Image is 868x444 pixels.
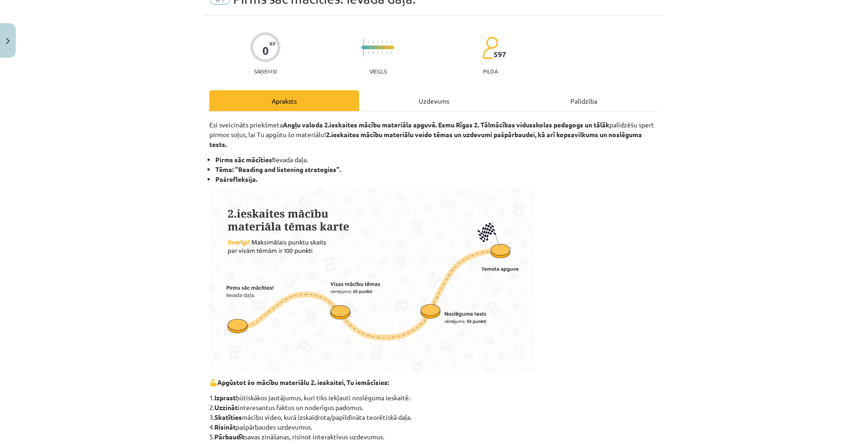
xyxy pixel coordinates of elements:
img: icon-short-line-57e1e144782c952c97e751825c79c345078a6d821885a25fce030b3d8c18986b.svg [387,41,387,43]
img: icon-close-lesson-0947bae3869378f0d4975bcd49f059093ad1ed9edebbc8119c70593378902aed.svg [6,38,10,44]
img: icon-short-line-57e1e144782c952c97e751825c79c345078a6d821885a25fce030b3d8c18986b.svg [373,52,374,54]
strong: 2.ieskaites mācību materiālu veido tēmas un uzdevumi pašpārbaudei, kā arī kopsavilkums un noslēgu... [209,130,642,148]
img: icon-short-line-57e1e144782c952c97e751825c79c345078a6d821885a25fce030b3d8c18986b.svg [377,41,378,43]
img: students-c634bb4e5e11cddfef0936a35e636f08e4e9abd3cc4e673bd6f9a4125e45ecb1.svg [482,36,498,60]
img: icon-short-line-57e1e144782c952c97e751825c79c345078a6d821885a25fce030b3d8c18986b.svg [391,41,392,43]
b: Izprast [214,393,236,402]
div: Uzdevums [359,90,509,111]
img: icon-short-line-57e1e144782c952c97e751825c79c345078a6d821885a25fce030b3d8c18986b.svg [382,41,383,43]
img: icon-short-line-57e1e144782c952c97e751825c79c345078a6d821885a25fce030b3d8c18986b.svg [368,52,369,54]
b: Skatīties [214,413,242,421]
b: Apgūstot šo mācību materiālu 2. ieskaitei, Tu iemācīsies: [217,378,389,386]
strong: Angļu valoda 2.ieskaites mācību materiāla apguvē. Esmu Rīgas 2. Tālmācības vidusskolas pedagogs ... [283,120,609,129]
img: icon-short-line-57e1e144782c952c97e751825c79c345078a6d821885a25fce030b3d8c18986b.svg [373,41,374,43]
img: icon-short-line-57e1e144782c952c97e751825c79c345078a6d821885a25fce030b3d8c18986b.svg [377,52,378,54]
img: icon-short-line-57e1e144782c952c97e751825c79c345078a6d821885a25fce030b3d8c18986b.svg [368,41,369,43]
p: pilda [483,68,498,74]
img: icon-short-line-57e1e144782c952c97e751825c79c345078a6d821885a25fce030b3d8c18986b.svg [382,52,383,54]
img: icon-short-line-57e1e144782c952c97e751825c79c345078a6d821885a25fce030b3d8c18986b.svg [391,52,392,54]
div: Palīdzība [509,90,659,111]
li: Ievada daļa. [215,155,659,165]
p: Viegls [369,68,387,74]
span: XP [269,41,275,46]
span: 597 [494,50,506,59]
p: 💪 [209,378,659,387]
div: 0 [262,44,269,57]
img: icon-short-line-57e1e144782c952c97e751825c79c345078a6d821885a25fce030b3d8c18986b.svg [387,52,387,54]
strong: Tēma: "Reading and listening strategies". [215,165,341,173]
b: Uzzināt [214,403,238,411]
p: Saņemsi [250,68,280,74]
b: Pirms sāc mācīties! [215,155,274,164]
b: Risināt [214,423,236,431]
p: Esi sveicināts priekšmeta palīdzēšu spert pirmos soļus, lai Tu apgūtu šo materiālu! [209,120,659,149]
div: Apraksts [209,90,359,111]
b: Pārbaudīt [214,432,245,441]
b: Pašrefleksija. [215,175,257,183]
img: icon-long-line-d9ea69661e0d244f92f715978eff75569469978d946b2353a9bb055b3ed8787d.svg [363,39,364,57]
